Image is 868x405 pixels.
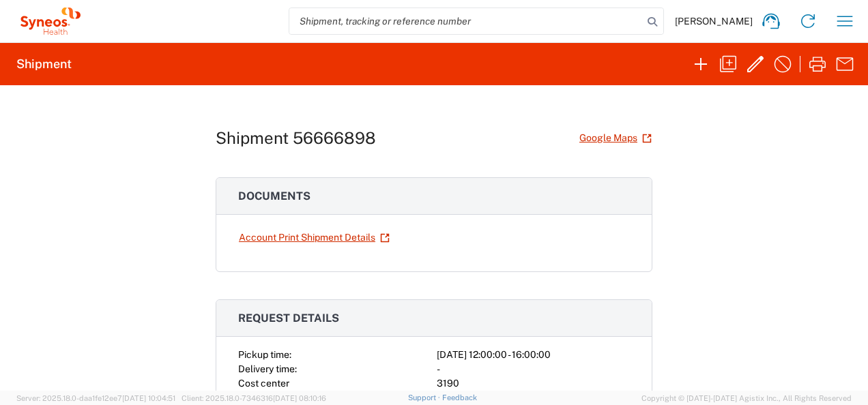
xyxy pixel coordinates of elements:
[16,56,72,72] h2: Shipment
[238,190,310,202] span: Documents
[238,363,297,374] span: Delivery time:
[437,348,630,362] div: [DATE] 12:00:00 - 16:00:00
[238,378,289,389] span: Cost center
[238,312,339,325] span: Request details
[641,392,852,404] span: Copyright © [DATE]-[DATE] Agistix Inc., All Rights Reserved
[182,394,326,402] span: Client: 2025.18.0-7346316
[437,362,630,376] div: -
[238,349,291,360] span: Pickup time:
[442,393,477,402] a: Feedback
[675,15,753,27] span: [PERSON_NAME]
[289,8,643,34] input: Shipment, tracking or reference number
[16,394,175,402] span: Server: 2025.18.0-daa1fe12ee7
[122,394,175,402] span: [DATE] 10:04:51
[579,126,652,150] a: Google Maps
[216,128,376,148] h1: Shipment 56666898
[273,394,326,402] span: [DATE] 08:10:16
[408,393,442,402] a: Support
[238,226,390,250] a: Account Print Shipment Details
[437,376,630,391] div: 3190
